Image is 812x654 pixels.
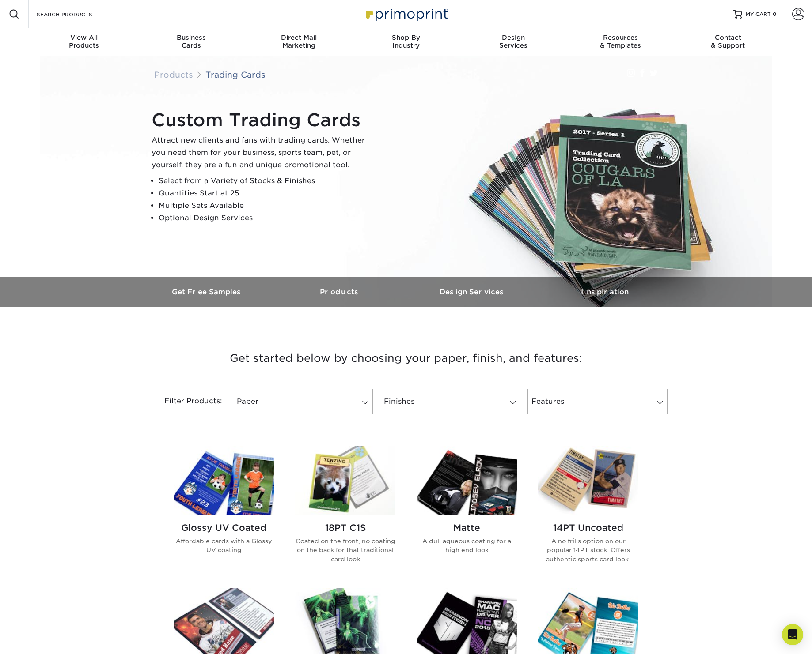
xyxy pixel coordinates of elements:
span: View All [30,34,138,41]
a: Glossy UV Coated Trading Cards Glossy UV Coated Affordable cards with a Glossy UV coating [174,446,274,578]
div: Filter Products: [141,389,229,414]
a: Inspiration [539,277,671,307]
div: & Support [674,34,782,49]
a: Products [273,277,406,307]
div: Products [30,34,138,49]
p: Affordable cards with a Glossy UV coating [174,537,274,555]
a: 14PT Uncoated Trading Cards 14PT Uncoated A no frills option on our popular 14PT stock. Offers au... [538,446,638,578]
h3: Design Services [406,288,539,296]
span: 0 [773,11,777,17]
li: Multiple Sets Available [159,199,372,212]
span: MY CART [746,11,771,18]
a: View AllProducts [30,28,138,56]
h2: Matte [417,522,517,533]
a: Direct MailMarketing [245,28,353,56]
a: Features [527,389,668,414]
li: Select from a Variety of Stocks & Finishes [159,175,372,187]
input: SEARCH PRODUCTS..... [36,9,122,19]
p: Attract new clients and fans with trading cards. Whether you need them for your business, sports ... [152,134,372,171]
div: Services [459,34,567,49]
img: Matte Trading Cards [417,446,517,515]
span: Design [459,34,567,41]
a: Products [154,70,193,79]
a: DesignServices [459,28,567,56]
span: Business [138,34,245,41]
div: Open Intercom Messenger [782,624,803,645]
span: Shop By [353,34,460,41]
img: Primoprint [362,4,450,23]
h3: Products [273,288,406,296]
h2: 18PT C1S [295,522,395,533]
h3: Get Free Samples [141,288,273,296]
a: Contact& Support [674,28,782,56]
span: Direct Mail [245,34,353,41]
img: 18PT C1S Trading Cards [295,446,395,515]
li: Optional Design Services [159,212,372,224]
h1: Custom Trading Cards [152,109,372,131]
img: 14PT Uncoated Trading Cards [538,446,638,515]
h3: Inspiration [539,288,671,296]
a: Finishes [380,389,520,414]
a: Trading Cards [205,70,266,79]
a: BusinessCards [138,28,245,56]
a: Design Services [406,277,539,307]
div: Cards [138,34,245,49]
p: A no frills option on our popular 14PT stock. Offers authentic sports card look. [538,537,638,564]
a: Shop ByIndustry [353,28,460,56]
h2: Glossy UV Coated [174,522,274,533]
div: Marketing [245,34,353,49]
a: Get Free Samples [141,277,273,307]
img: Glossy UV Coated Trading Cards [174,446,274,515]
div: Industry [353,34,460,49]
a: Paper [233,389,373,414]
p: A dull aqueous coating for a high end look [417,537,517,555]
h2: 14PT Uncoated [538,522,638,533]
a: 18PT C1S Trading Cards 18PT C1S Coated on the front, no coating on the back for that traditional ... [295,446,395,578]
a: Matte Trading Cards Matte A dull aqueous coating for a high end look [417,446,517,578]
p: Coated on the front, no coating on the back for that traditional card look [295,537,395,564]
h3: Get started below by choosing your paper, finish, and features: [148,338,664,378]
li: Quantities Start at 25 [159,187,372,199]
span: Contact [674,34,782,41]
a: Resources& Templates [567,28,674,56]
span: Resources [567,34,674,41]
div: & Templates [567,34,674,49]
